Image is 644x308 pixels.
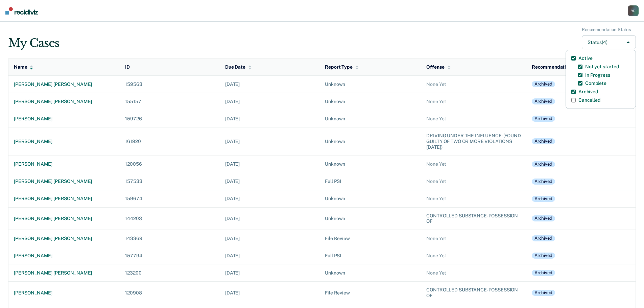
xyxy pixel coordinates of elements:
div: DRIVING UNDER THE INFLUENCE-(FOUND GUILTY OF TWO OR MORE VIOLATIONS [DATE]) [426,133,521,150]
td: [DATE] [220,247,319,264]
div: [PERSON_NAME] [PERSON_NAME] [14,196,114,202]
td: [DATE] [220,127,319,156]
div: Offense [426,64,450,70]
label: Not yet started [585,64,619,70]
td: Full PSI [319,173,421,190]
td: Full PSI [319,247,421,264]
div: Recommendation Status [582,27,631,32]
div: None Yet [426,116,521,122]
td: 144203 [120,207,220,230]
div: None Yet [426,196,521,202]
td: 123200 [120,264,220,282]
td: Unknown [319,190,421,207]
div: CONTROLLED SUBSTANCE-POSSESSION OF [426,213,521,224]
td: 157533 [120,173,220,190]
label: In Progress [585,72,610,78]
div: [PERSON_NAME] [PERSON_NAME] [14,216,114,221]
div: ID [125,64,130,70]
div: Archived [532,215,555,221]
td: [DATE] [220,207,319,230]
label: Complete [585,80,606,86]
div: [PERSON_NAME] [14,253,114,259]
label: Archived [578,89,598,95]
div: Archived [532,116,555,122]
td: [DATE] [220,110,319,127]
td: 159674 [120,190,220,207]
td: Unknown [319,110,421,127]
button: Status(4) [582,35,636,50]
div: None Yet [426,161,521,167]
td: [DATE] [220,76,319,93]
div: Archived [532,161,555,167]
div: [PERSON_NAME] [14,116,114,122]
td: 159563 [120,76,220,93]
div: Archived [532,290,555,296]
label: Cancelled [578,97,600,103]
td: [DATE] [220,230,319,247]
div: None Yet [426,99,521,104]
td: [DATE] [220,190,319,207]
div: My Cases [8,36,59,50]
div: None Yet [426,81,521,87]
div: Name [14,64,33,70]
div: None Yet [426,270,521,276]
td: 161920 [120,127,220,156]
div: [PERSON_NAME] [PERSON_NAME] [14,179,114,184]
div: Report Type [325,64,358,70]
td: 120908 [120,282,220,304]
td: [DATE] [220,264,319,282]
label: Active [578,55,593,61]
div: [PERSON_NAME] [PERSON_NAME] [14,81,114,87]
div: Archived [532,179,555,185]
td: 120056 [120,156,220,173]
div: Archived [532,196,555,202]
img: Recidiviz [5,7,38,15]
td: 155157 [120,93,220,110]
div: [PERSON_NAME] [14,139,114,144]
td: [DATE] [220,173,319,190]
div: [PERSON_NAME] [PERSON_NAME] [14,99,114,104]
td: Unknown [319,76,421,93]
div: Archived [532,253,555,259]
td: Unknown [319,93,421,110]
td: Unknown [319,127,421,156]
div: CONTROLLED SUBSTANCE-POSSESSION OF [426,287,521,299]
div: Archived [532,138,555,144]
td: 159726 [120,110,220,127]
div: None Yet [426,236,521,241]
td: [DATE] [220,156,319,173]
div: [PERSON_NAME] [PERSON_NAME] [14,270,114,276]
td: 143369 [120,230,220,247]
div: None Yet [426,253,521,259]
td: File Review [319,282,421,304]
td: File Review [319,230,421,247]
div: Recommendation Status [532,64,593,70]
div: Archived [532,235,555,241]
div: [PERSON_NAME] [PERSON_NAME] [14,236,114,241]
button: YP [628,5,639,16]
td: [DATE] [220,93,319,110]
td: Unknown [319,207,421,230]
div: Archived [532,270,555,276]
div: Archived [532,98,555,104]
div: Due Date [225,64,252,70]
td: [DATE] [220,282,319,304]
div: None Yet [426,179,521,184]
div: Y P [628,5,639,16]
div: Archived [532,81,555,87]
td: Unknown [319,156,421,173]
td: Unknown [319,264,421,282]
div: [PERSON_NAME] [14,161,114,167]
td: 157794 [120,247,220,264]
div: [PERSON_NAME] [14,290,114,296]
